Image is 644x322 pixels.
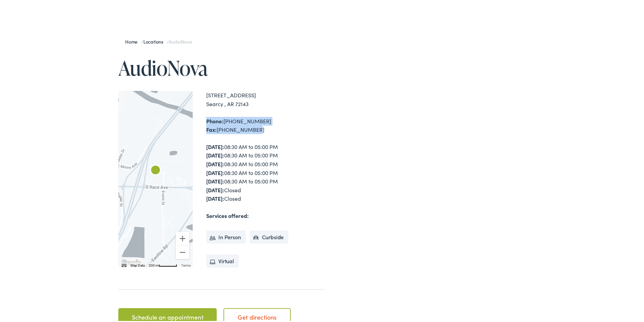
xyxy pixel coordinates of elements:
strong: [DATE]: [206,185,224,192]
button: Zoom in [176,230,189,244]
span: AudioNova [169,37,192,44]
strong: Fax: [206,124,217,132]
div: [STREET_ADDRESS] Searcy , AR 72143 [206,90,325,107]
button: Map Scale: 200 m per 51 pixels [147,261,179,266]
a: Terms (opens in new tab) [181,262,191,266]
a: Open this area in Google Maps (opens a new window) [120,257,142,266]
strong: [DATE]: [206,176,224,183]
strong: Services offered: [206,210,249,218]
button: Keyboard shortcuts [122,262,126,267]
img: Google [120,257,142,266]
div: 08:30 AM to 05:00 PM 08:30 AM to 05:00 PM 08:30 AM to 05:00 PM 08:30 AM to 05:00 PM 08:30 AM to 0... [206,141,325,202]
strong: [DATE]: [206,142,224,149]
a: Home [125,37,141,44]
li: In Person [206,229,246,243]
div: AudioNova [147,162,164,178]
a: Locations [143,37,167,44]
span: / / [125,37,192,44]
strong: [DATE]: [206,150,224,157]
h1: AudioNova [118,55,325,78]
span: 200 m [149,262,159,266]
li: Curbside [250,229,289,243]
button: Map Data [130,262,145,267]
button: Zoom out [176,244,189,258]
strong: [DATE]: [206,193,224,201]
strong: [DATE]: [206,168,224,175]
strong: [DATE]: [206,159,224,166]
li: Virtual [206,253,239,267]
strong: Phone: [206,116,223,123]
div: [PHONE_NUMBER] [PHONE_NUMBER] [206,116,325,133]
